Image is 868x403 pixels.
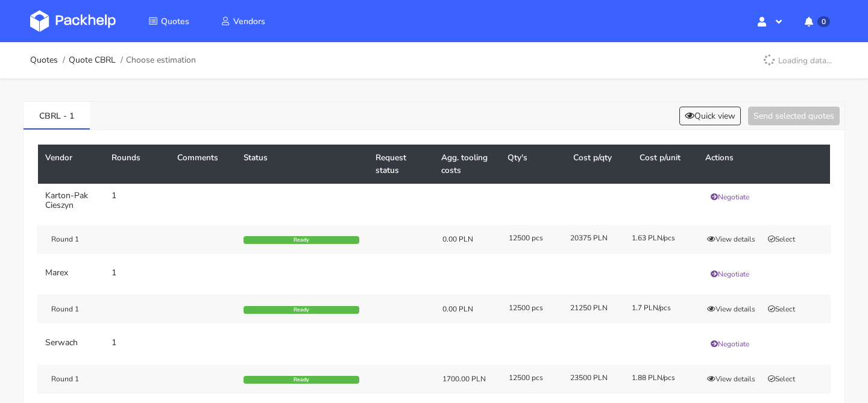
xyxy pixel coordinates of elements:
[104,261,171,287] td: 1
[37,374,169,384] div: Round 1
[368,145,435,184] th: Request status
[702,373,761,385] button: View details
[632,145,699,184] th: Cost p/unit
[104,184,171,217] td: 1
[562,233,623,243] div: 20375 PLN
[500,303,562,313] div: 12500 pcs
[562,373,623,383] div: 23500 PLN
[38,331,104,357] td: Serwach
[37,304,169,314] div: Round 1
[69,55,116,65] a: Quote CBRL
[37,234,169,244] div: Round 1
[244,236,359,245] div: Ready
[566,145,632,184] th: Cost p/qty
[104,145,171,184] th: Rounds
[763,303,800,315] button: Select
[705,268,755,280] button: Negotiate
[698,145,830,184] th: Actions
[170,145,236,184] th: Comments
[30,48,196,72] nav: breadcrumb
[442,304,492,314] div: 0.00 PLN
[623,373,685,383] div: 1.88 PLN/pcs
[104,331,171,357] td: 1
[623,303,685,313] div: 1.7 PLN/pcs
[817,16,830,27] span: 0
[30,10,116,32] img: Dashboard
[702,233,761,245] button: View details
[134,10,204,32] a: Quotes
[702,303,761,315] button: View details
[434,145,500,184] th: Agg. tooling costs
[500,373,562,383] div: 12500 pcs
[442,374,492,384] div: 1700.00 PLN
[500,145,567,184] th: Qty's
[206,10,280,32] a: Vendors
[38,261,104,287] td: Marex
[442,234,492,244] div: 0.00 PLN
[756,50,838,70] p: Loading data...
[763,373,800,385] button: Select
[623,233,685,243] div: 1.63 PLN/pcs
[244,376,359,384] div: Ready
[38,184,104,217] td: Karton-Pak Cieszyn
[705,191,755,203] button: Negotiate
[38,145,104,184] th: Vendor
[244,306,359,314] div: Ready
[126,55,196,65] span: Choose estimation
[562,303,623,313] div: 21250 PLN
[705,338,755,350] button: Negotiate
[236,145,368,184] th: Status
[161,16,189,27] span: Quotes
[748,107,840,125] button: Send selected quotes
[233,16,265,27] span: Vendors
[763,233,800,245] button: Select
[30,55,58,65] a: Quotes
[500,233,562,243] div: 12500 pcs
[679,107,741,125] button: Quick view
[24,102,90,128] a: CBRL - 1
[795,10,838,32] button: 0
